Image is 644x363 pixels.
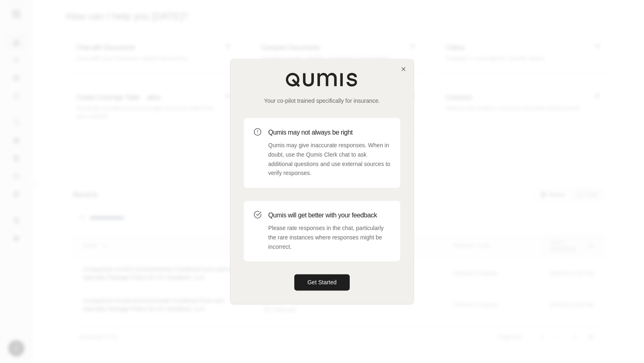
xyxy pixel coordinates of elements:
h3: Qumis will get better with your feedback [268,210,390,220]
button: Get Started [294,274,350,291]
h3: Qumis may not always be right [268,128,390,137]
p: Qumis may give inaccurate responses. When in doubt, use the Qumis Clerk chat to ask additional qu... [268,141,390,178]
p: Please rate responses in the chat, particularly the rare instances where responses might be incor... [268,224,390,251]
p: Your co-pilot trained specifically for insurance. [244,97,400,105]
img: Qumis Logo [285,72,359,87]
